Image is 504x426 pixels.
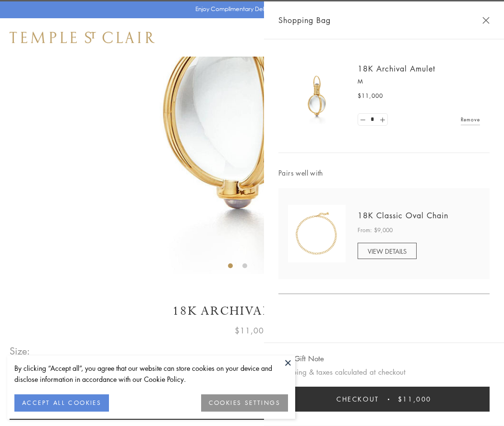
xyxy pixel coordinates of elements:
[10,303,494,319] h1: 18K Archival Amulet
[10,32,155,43] img: Temple St. Clair
[14,363,288,385] div: By clicking “Accept all”, you agree that our website can store cookies on your device and disclos...
[235,324,269,337] span: $11,000
[358,210,448,221] a: 18K Classic Oval Chain
[278,387,490,412] button: Checkout $11,000
[461,114,480,125] a: Remove
[398,394,432,404] span: $11,000
[358,114,368,126] a: Set quantity to 0
[288,205,346,262] img: N88865-OV18
[358,225,393,235] span: From: $9,000
[10,343,31,359] span: Size:
[377,114,387,126] a: Set quantity to 2
[358,63,435,74] a: 18K Archival Amulet
[368,247,407,256] span: VIEW DETAILS
[358,243,417,259] a: VIEW DETAILS
[288,67,346,125] img: 18K Archival Amulet
[201,394,288,412] button: COOKIES SETTINGS
[482,17,490,24] button: Close Shopping Bag
[336,394,379,404] span: Checkout
[278,14,331,26] span: Shopping Bag
[278,353,324,365] button: Add Gift Note
[278,366,490,378] p: Shipping & taxes calculated at checkout
[358,91,383,101] span: $11,000
[278,167,490,178] span: Pairs well with
[358,77,480,86] p: M
[14,394,109,412] button: ACCEPT ALL COOKIES
[195,4,304,14] p: Enjoy Complimentary Delivery & Returns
